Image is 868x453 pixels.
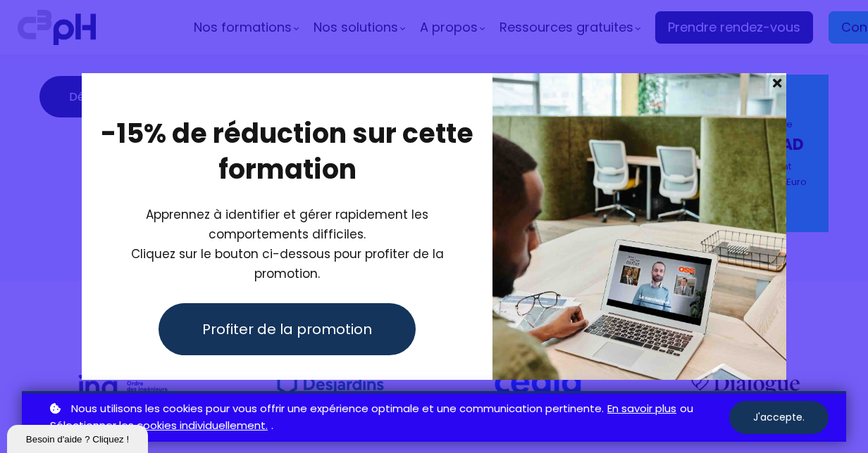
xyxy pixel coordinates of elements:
[99,115,475,188] h2: -15% de réduction sur cette formation
[7,422,151,453] iframe: chat widget
[146,206,428,243] span: Apprennez à identifier et gérer rapidement les comportements difficiles.
[71,400,604,418] span: Nous utilisons les cookies pour vous offrir une expérience optimale et une communication pertinente.
[46,400,729,435] p: ou .
[159,303,416,355] button: Profiter de la promotion
[729,401,829,434] button: J'accepte.
[202,319,372,340] span: Profiter de la promotion
[50,417,268,435] a: Sélectionner les cookies individuellement.
[99,205,475,283] div: Cliquez sur le bouton ci-dessous pour profiter de la promotion.
[607,400,676,418] a: En savoir plus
